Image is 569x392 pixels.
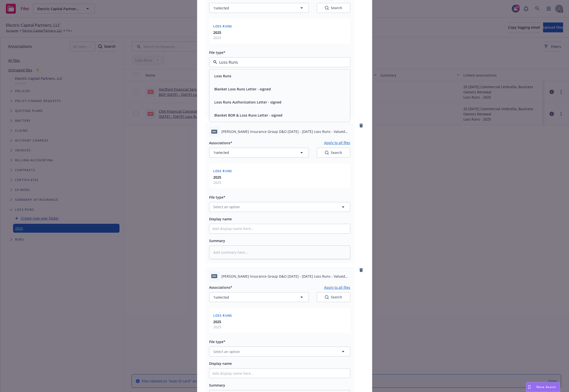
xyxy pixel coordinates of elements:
div: Search [325,295,342,300]
strong: 2025 [213,175,221,180]
span: Associations* [209,285,232,290]
svg: Search [325,151,329,155]
button: Apply to all files [324,284,350,290]
span: Select an option [213,204,240,209]
button: 1selected [209,292,309,302]
button: Nova Assist [526,382,560,392]
span: [PERSON_NAME] Insurance Group D&O [DATE] - [DATE] Loss Runs - Valued [DATE].pdf [221,274,350,279]
span: Loss Runs [213,24,232,28]
a: remove [358,123,364,128]
button: Loss Runs [214,74,231,79]
svg: Search [325,6,329,10]
span: 2025 [213,324,221,330]
span: Nova Assist [536,385,556,389]
button: Select an option [209,347,350,356]
a: remove [358,267,364,273]
button: SearchSearch [317,148,350,158]
input: Add display name here... [209,224,350,233]
span: Display name [209,217,232,221]
input: Filter by keyword [217,59,340,65]
button: SearchSearch [317,3,350,13]
span: 1 selected [213,295,229,300]
strong: 2025 [213,319,221,324]
button: SearchSearch [317,292,350,302]
span: [PERSON_NAME] Insurance Group D&O [DATE] - [DATE] Loss Runs - Valued [DATE].pdf [221,129,350,134]
span: pdf [211,130,217,133]
button: 1selected [209,148,309,158]
svg: Search [325,295,329,299]
strong: 2025 [213,30,221,35]
span: File type* [209,195,225,200]
button: Loss Runs Authorization Letter - signed [214,100,281,105]
span: File type* [209,50,225,55]
div: Search [325,5,342,10]
span: 1 selected [213,150,229,155]
span: Loss Runs [213,169,232,173]
button: Blanket BOR & Loss Runs Letter - signed [214,113,282,118]
span: Select an option [213,349,240,354]
button: 1selected [209,3,309,13]
span: Summary [209,383,225,388]
span: pdf [211,274,217,278]
span: File type* [209,339,225,344]
div: Drag to move [526,382,532,392]
button: Apply to all files [324,140,350,146]
div: Search [325,150,342,155]
span: 2025 [213,180,221,185]
input: Add display name here... [209,369,350,378]
button: Select an option [209,202,350,212]
span: 1 selected [213,5,229,11]
span: Summary [209,238,225,243]
span: Associations* [209,141,232,145]
span: 2025 [213,35,221,40]
span: Loss Runs [213,313,232,318]
button: Blanket Loss Runs Letter - signed [214,87,271,92]
span: Display name [209,361,232,366]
